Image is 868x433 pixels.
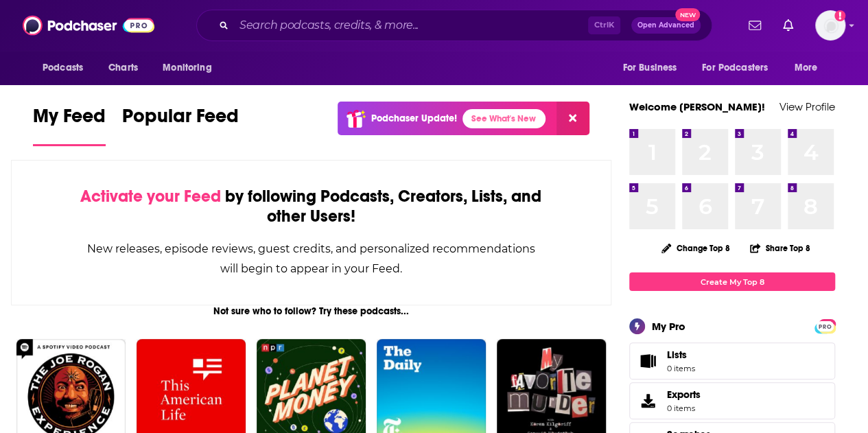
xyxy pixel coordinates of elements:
[652,320,685,333] div: My Pro
[613,55,694,81] button: open menu
[634,391,661,410] span: Exports
[11,305,611,317] div: Not sure who to follow? Try these podcasts...
[462,109,546,128] a: See What's New
[667,388,701,401] span: Exports
[99,55,146,81] a: Charts
[785,55,835,81] button: open menu
[196,10,712,41] div: Search podcasts, credits, & more...
[629,100,765,113] a: Welcome [PERSON_NAME]!
[834,10,845,21] svg: Add a profile image
[122,104,239,146] a: Popular Feed
[631,17,701,34] button: Open AdvancedNew
[815,10,845,40] span: Logged in as jartea
[23,12,154,38] img: Podchaser - Follow, Share and Rate Podcasts
[634,351,661,371] span: Lists
[817,320,833,331] a: PRO
[777,14,799,37] a: Show notifications dropdown
[629,272,835,291] a: Create My Top 8
[637,22,694,29] span: Open Advanced
[80,187,542,226] div: by following Podcasts, Creators, Lists, and other Users!
[629,342,835,379] a: Lists
[815,10,845,40] button: Show profile menu
[743,14,766,37] a: Show notifications dropdown
[371,113,457,124] p: Podchaser Update!
[622,58,677,78] span: For Business
[653,239,738,257] button: Change Top 8
[702,58,768,78] span: For Podcasters
[667,349,695,361] span: Lists
[629,382,835,419] a: Exports
[108,58,138,78] span: Charts
[153,55,229,81] button: open menu
[749,235,811,261] button: Share Top 8
[588,16,620,34] span: Ctrl K
[693,55,788,81] button: open menu
[667,364,695,373] span: 0 items
[667,349,687,361] span: Lists
[33,55,101,81] button: open menu
[234,14,588,36] input: Search podcasts, credits, & more...
[80,186,221,207] span: Activate your Feed
[675,8,700,21] span: New
[33,104,106,136] span: My Feed
[667,403,701,413] span: 0 items
[33,104,106,146] a: My Feed
[795,58,818,78] span: More
[43,58,83,78] span: Podcasts
[817,321,833,331] span: PRO
[122,104,239,136] span: Popular Feed
[779,100,835,113] a: View Profile
[163,58,211,78] span: Monitoring
[80,239,542,279] div: New releases, episode reviews, guest credits, and personalized recommendations will begin to appe...
[815,10,845,40] img: User Profile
